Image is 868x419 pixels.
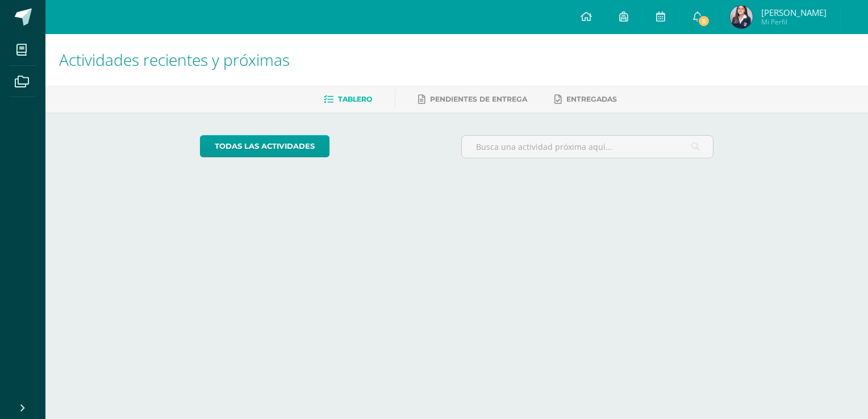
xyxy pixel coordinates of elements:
[200,135,329,157] a: todas las Actividades
[462,136,713,158] input: Busca una actividad próxima aquí...
[761,17,827,27] span: Mi Perfil
[730,6,753,28] img: e81cb16aae2e9b165c251855349d79c7.png
[566,95,617,103] span: Entregadas
[430,95,527,103] span: Pendientes de entrega
[698,15,710,27] span: 5
[418,90,527,108] a: Pendientes de entrega
[761,7,827,18] span: [PERSON_NAME]
[59,49,290,70] span: Actividades recientes y próximas
[324,90,372,108] a: Tablero
[554,90,617,108] a: Entregadas
[338,95,372,103] span: Tablero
